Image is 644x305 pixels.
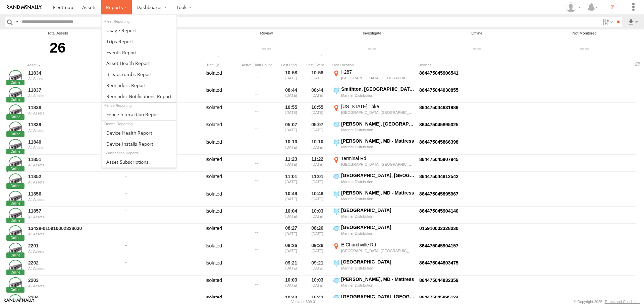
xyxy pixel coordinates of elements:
[341,103,415,109] div: [US_STATE] Tpke
[28,198,120,202] div: All Assets
[279,207,303,223] div: 10:04 [DATE]
[28,284,120,288] div: All Assets
[341,207,415,213] div: [GEOGRAPHIC_DATA]
[9,208,22,221] a: Click to View Asset Details
[28,129,120,133] div: All Assets
[9,87,22,100] a: Click to View Asset Details
[28,156,120,162] a: 11851
[306,155,329,171] div: 11:22 [DATE]
[216,36,317,59] div: Click to filter by Review
[28,266,120,271] div: All Assets
[306,121,329,137] div: 05:07 [DATE]
[102,156,176,167] a: Asset Subscriptions
[28,139,120,145] a: 11840
[306,242,329,258] div: 09:26 [DATE]
[341,242,415,248] div: E Churchville Rd
[341,197,415,201] div: Mariner Distribution
[341,266,415,271] div: Mariner Distribution
[279,69,303,85] div: 10:58 [DATE]
[28,277,120,283] a: 2203
[279,190,303,206] div: 10:49 [DATE]
[9,139,22,152] a: Click to View Asset Details
[306,259,329,275] div: 09:21 [DATE]
[341,248,415,253] div: [GEOGRAPHIC_DATA],[GEOGRAPHIC_DATA]
[28,191,120,197] a: 11856
[306,172,329,188] div: 11:01 [DATE]
[279,242,303,258] div: 09:26 [DATE]
[28,163,120,167] div: All Assets
[9,225,22,239] a: Click to View Asset Details
[306,207,329,223] div: 10:03 [DATE]
[279,138,303,154] div: 10:10 [DATE]
[341,172,415,178] div: [GEOGRAPHIC_DATA], [GEOGRAPHIC_DATA] - Mattress
[279,259,303,275] div: 09:21 [DATE]
[28,225,120,231] a: 13429-015910002328030
[28,294,120,300] a: 2204
[419,278,459,283] a: Click to View Device Details
[216,54,226,59] div: Assets that have not communicated at least once with the server in the last 6hrs
[3,54,13,59] div: Total number of Enabled and Paused Assets
[341,179,415,184] div: Mariner Distribution
[279,63,303,67] div: Click to Sort
[279,224,303,240] div: 08:27 [DATE]
[634,61,642,67] span: Refresh
[28,94,120,98] div: All Assets
[291,300,317,304] div: Version: 309.01
[332,69,416,85] label: Click to View Event Location
[419,208,459,214] a: Click to View Device Details
[341,294,415,300] div: [GEOGRAPHIC_DATA], [GEOGRAPHIC_DATA] - Mattress
[341,93,415,98] div: Mariner Distribution
[419,174,459,179] a: Click to View Device Details
[28,173,120,179] a: 11852
[341,231,415,236] div: Mariner Distribution
[419,260,459,265] a: Click to View Device Details
[341,224,415,230] div: [GEOGRAPHIC_DATA]
[319,54,329,59] div: Assets that have not communicated with the server in the last 24hrs
[319,30,425,36] div: Investigate
[419,139,459,145] a: Click to View Device Details
[419,243,459,248] a: Click to View Device Details
[341,259,415,265] div: [GEOGRAPHIC_DATA]
[418,63,512,67] div: Devices
[102,109,176,120] a: Fence Interaction Report
[28,208,120,214] a: 11857
[3,36,112,59] div: 26
[9,70,22,83] a: Click to View Asset Details
[419,157,459,162] a: Click to View Device Details
[28,146,120,150] div: All Assets
[236,63,277,67] div: Active Fault Count
[28,243,120,249] a: 2201
[341,128,415,132] div: Mariner Distribution
[7,5,42,10] img: rand-logo.svg
[419,226,459,231] a: Click to View Device Details
[306,190,329,206] div: 10:48 [DATE]
[279,86,303,102] div: 08:44 [DATE]
[28,260,120,266] a: 2202
[279,121,303,137] div: 05:07 [DATE]
[102,25,176,36] a: Usage Report
[332,138,416,154] label: Click to View Event Location
[419,191,459,197] a: Click to View Device Details
[332,172,416,188] label: Click to View Event Location
[102,127,176,138] a: Device Health Report
[341,69,415,75] div: I-287
[332,259,416,275] label: Click to View Event Location
[14,17,19,27] label: Search Query
[341,76,415,80] div: [GEOGRAPHIC_DATA],[GEOGRAPHIC_DATA]
[600,17,614,27] label: Search Filter Options
[102,69,176,80] a: Breadcrumbs Report
[627,17,639,27] label: Export results as...
[341,110,415,115] div: [GEOGRAPHIC_DATA],[GEOGRAPHIC_DATA]
[102,47,176,58] a: Full Events Report
[332,207,416,223] label: Click to View Event Location
[341,155,415,161] div: Terminal Rd
[28,232,120,236] div: All Assets
[28,111,120,115] div: All Assets
[306,224,329,240] div: 08:26 [DATE]
[9,260,22,273] a: Click to View Asset Details
[341,138,415,144] div: [PERSON_NAME], MD - Mattress
[528,30,641,36] div: Not Monitored
[528,54,538,59] div: The health of these assets types is not monitored.
[427,54,437,59] div: Assets that have not communicated at least once with the server in the last 48hrs
[427,36,526,59] div: Click to filter by Offline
